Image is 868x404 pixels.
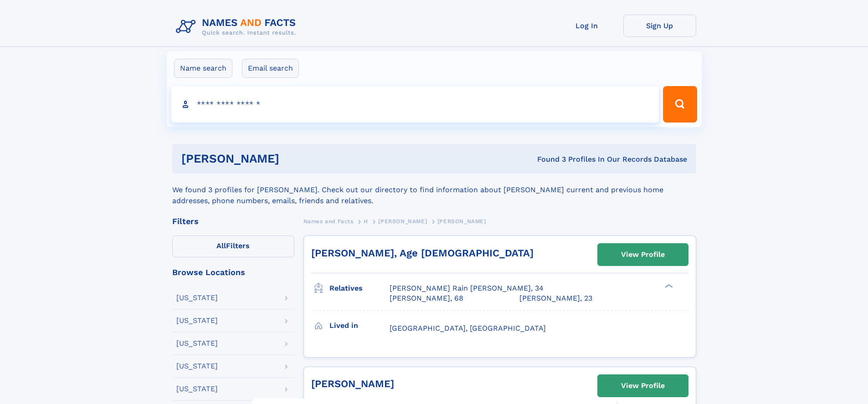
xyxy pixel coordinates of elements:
[181,153,408,164] h1: [PERSON_NAME]
[663,86,697,123] button: Search Button
[329,318,390,333] h3: Lived in
[437,218,486,225] span: [PERSON_NAME]
[390,324,546,332] span: [GEOGRAPHIC_DATA], [GEOGRAPHIC_DATA]
[216,241,226,250] span: All
[329,281,390,296] h3: Relatives
[598,375,688,397] a: View Profile
[172,15,303,39] img: Logo Names and Facts
[176,294,218,302] div: [US_STATE]
[311,247,534,259] a: [PERSON_NAME], Age [DEMOGRAPHIC_DATA]
[176,317,218,324] div: [US_STATE]
[663,283,673,289] div: ❯
[519,293,592,303] a: [PERSON_NAME], 23
[176,385,218,393] div: [US_STATE]
[390,293,463,303] a: [PERSON_NAME], 68
[172,235,294,257] label: Filters
[174,59,232,78] label: Name search
[364,218,368,225] span: H
[172,217,294,225] div: Filters
[378,218,427,225] span: [PERSON_NAME]
[378,215,427,227] a: [PERSON_NAME]
[311,378,394,389] a: [PERSON_NAME]
[621,244,665,265] div: View Profile
[623,15,696,37] a: Sign Up
[242,59,299,78] label: Email search
[408,154,687,164] div: Found 3 Profiles In Our Records Database
[176,340,218,347] div: [US_STATE]
[598,244,688,266] a: View Profile
[550,15,623,37] a: Log In
[303,215,354,227] a: Names and Facts
[171,86,659,123] input: search input
[390,283,544,293] a: [PERSON_NAME] Rain [PERSON_NAME], 34
[176,363,218,370] div: [US_STATE]
[172,174,696,206] div: We found 3 profiles for [PERSON_NAME]. Check out our directory to find information about [PERSON_...
[364,215,368,227] a: H
[172,268,294,276] div: Browse Locations
[621,375,665,396] div: View Profile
